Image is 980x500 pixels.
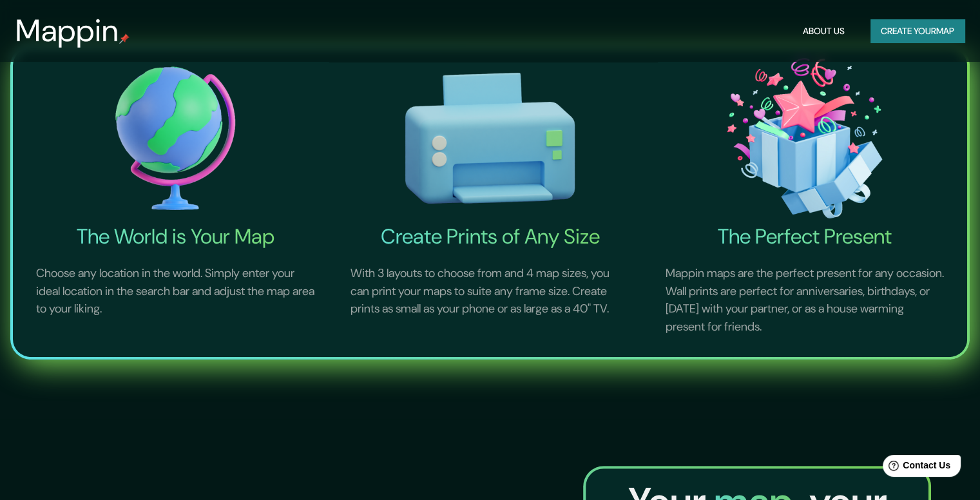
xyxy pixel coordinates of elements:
[335,53,644,224] img: Create Prints of Any Size-icon
[865,450,966,486] iframe: Help widget launcher
[21,53,330,224] img: The World is Your Map-icon
[119,34,130,44] img: mappin-pin
[335,249,644,334] p: With 3 layouts to choose from and 4 map sizes, you can print your maps to suite any frame size. C...
[21,224,330,249] h4: The World is Your Map
[650,249,959,351] p: Mappin maps are the perfect present for any occasion. Wall prints are perfect for anniversaries, ...
[650,224,959,249] h4: The Perfect Present
[650,53,959,224] img: The Perfect Present-icon
[335,224,644,249] h4: Create Prints of Any Size
[870,19,965,43] button: Create yourmap
[15,13,119,49] h3: Mappin
[798,19,850,43] button: About Us
[21,249,330,334] p: Choose any location in the world. Simply enter your ideal location in the search bar and adjust t...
